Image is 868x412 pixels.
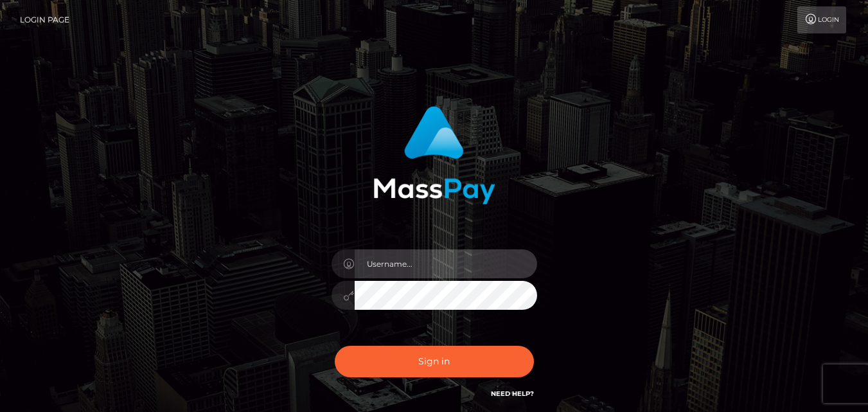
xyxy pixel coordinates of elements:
a: Need Help? [491,390,534,398]
img: MassPay Login [373,106,495,204]
a: Login Page [20,6,69,33]
input: Username... [355,249,537,278]
button: Sign in [335,346,534,377]
a: Login [797,6,846,33]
